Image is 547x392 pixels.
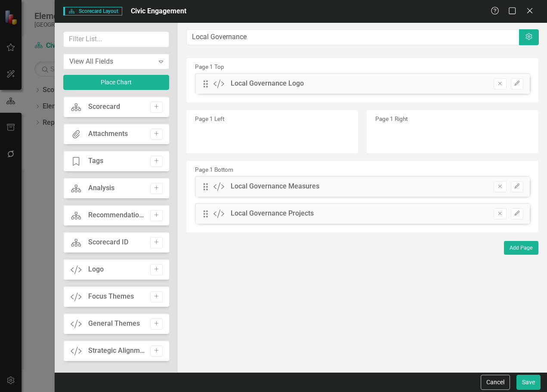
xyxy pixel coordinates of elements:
[88,265,104,275] div: Logo
[63,31,169,47] input: Filter List...
[63,7,122,15] span: Scorecard Layout
[186,29,519,45] input: Layout Name
[63,75,169,90] button: Place Chart
[131,7,186,15] span: Civic Engagement
[481,375,510,390] button: Cancel
[231,79,304,89] div: Local Governance Logo
[375,115,408,122] small: Page 1 Right
[195,166,233,173] small: Page 1 Bottom
[231,182,319,191] div: Local Governance Measures
[69,56,154,66] div: View All Fields
[88,102,120,112] div: Scorecard
[195,63,224,70] small: Page 1 Top
[88,346,146,356] div: Strategic Alignment
[88,292,134,302] div: Focus Themes
[88,156,103,166] div: Tags
[88,210,146,220] div: Recommendations
[195,115,224,122] small: Page 1 Left
[88,183,114,193] div: Analysis
[504,241,538,255] button: Add Page
[88,238,128,247] div: Scorecard ID
[88,129,128,139] div: Attachments
[88,319,140,329] div: General Themes
[516,375,541,390] button: Save
[231,209,314,219] div: Local Governance Projects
